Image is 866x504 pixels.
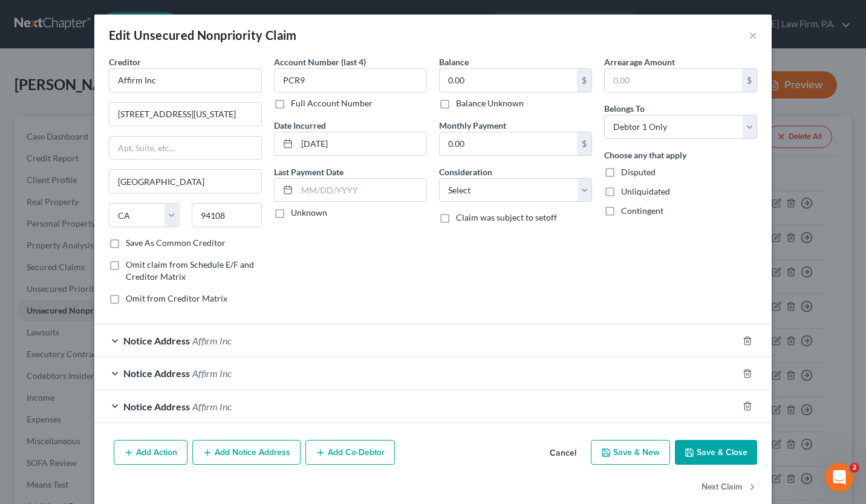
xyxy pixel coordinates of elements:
[456,97,524,109] label: Balance Unknown
[297,132,426,155] input: MM/DD/YYYY
[439,166,492,178] label: Consideration
[439,56,469,68] label: Balance
[621,186,670,196] span: Unliquidated
[540,441,586,465] button: Cancel
[604,149,686,161] label: Choose any that apply
[749,28,757,42] button: ×
[274,166,343,178] label: Last Payment Date
[297,179,426,202] input: MM/DD/YYYY
[123,367,190,379] span: Notice Address
[825,463,854,492] iframe: Intercom live chat
[192,401,232,412] span: Affirm Inc
[604,56,675,68] label: Arrearage Amount
[192,440,301,465] button: Add Notice Address
[114,440,187,465] button: Add Action
[126,237,226,249] label: Save As Common Creditor
[577,69,591,92] div: $
[440,132,577,155] input: 0.00
[109,170,261,193] input: Enter city...
[192,367,232,379] span: Affirm Inc
[439,119,506,132] label: Monthly Payment
[604,103,645,114] span: Belongs To
[605,69,742,92] input: 0.00
[274,119,326,132] label: Date Incurred
[192,335,232,346] span: Affirm Inc
[440,69,577,92] input: 0.00
[291,207,327,219] label: Unknown
[456,212,557,222] span: Claim was subject to setoff
[109,68,262,92] input: Search creditor by name...
[192,203,262,227] input: Enter zip...
[109,57,141,67] span: Creditor
[274,68,427,92] input: XXXX
[621,205,663,216] span: Contingent
[305,440,395,465] button: Add Co-Debtor
[109,103,261,126] input: Enter address...
[621,167,656,177] span: Disputed
[702,474,757,500] button: Next Claim
[274,56,366,68] label: Account Number (last 4)
[109,27,297,44] div: Edit Unsecured Nonpriority Claim
[109,137,261,160] input: Apt, Suite, etc...
[577,132,591,155] div: $
[675,440,757,465] button: Save & Close
[123,401,190,412] span: Notice Address
[126,259,254,282] span: Omit claim from Schedule E/F and Creditor Matrix
[850,463,859,473] span: 2
[126,293,227,303] span: Omit from Creditor Matrix
[742,69,757,92] div: $
[291,97,373,109] label: Full Account Number
[123,335,190,346] span: Notice Address
[591,440,670,465] button: Save & New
